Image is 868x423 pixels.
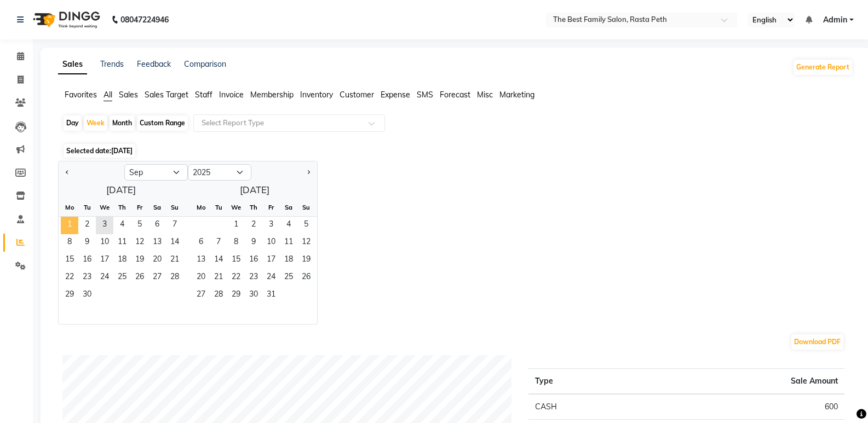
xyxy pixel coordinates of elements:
[104,90,112,100] span: All
[148,252,166,269] span: 20
[78,287,96,304] div: Tuesday, September 30, 2025
[297,252,315,269] div: Sunday, October 19, 2025
[113,217,131,234] div: Thursday, September 4, 2025
[297,269,315,287] span: 26
[166,269,183,287] div: Sunday, September 28, 2025
[262,217,280,234] div: Friday, October 3, 2025
[111,147,133,155] span: [DATE]
[96,234,113,252] div: Wednesday, September 10, 2025
[61,234,78,252] div: Monday, September 8, 2025
[131,269,148,287] span: 26
[28,4,103,35] img: logo
[192,269,210,287] div: Monday, October 20, 2025
[245,269,262,287] span: 23
[210,234,227,252] div: Tuesday, October 7, 2025
[84,115,107,131] div: Week
[210,234,227,252] span: 7
[131,217,148,234] div: Friday, September 5, 2025
[166,199,183,216] div: Su
[184,59,226,69] a: Comparison
[245,199,262,216] div: Th
[96,217,113,234] span: 3
[188,164,251,181] select: Select year
[280,234,297,252] span: 11
[96,234,113,252] span: 10
[227,234,245,252] span: 8
[280,269,297,287] div: Saturday, October 25, 2025
[61,269,78,287] span: 22
[145,90,188,100] span: Sales Target
[262,252,280,269] div: Friday, October 17, 2025
[78,234,96,252] span: 9
[192,234,210,252] div: Monday, October 6, 2025
[113,217,131,234] span: 4
[78,287,96,304] span: 30
[823,14,847,26] span: Admin
[245,287,262,304] div: Thursday, October 30, 2025
[210,252,227,269] div: Tuesday, October 14, 2025
[645,394,844,420] td: 600
[137,59,171,69] a: Feedback
[297,252,315,269] span: 19
[61,269,78,287] div: Monday, September 22, 2025
[61,252,78,269] div: Monday, September 15, 2025
[192,252,210,269] div: Monday, October 13, 2025
[113,252,131,269] span: 18
[297,217,315,234] span: 5
[262,234,280,252] div: Friday, October 10, 2025
[477,90,493,100] span: Misc
[131,217,148,234] span: 5
[499,90,534,100] span: Marketing
[250,90,294,100] span: Membership
[227,234,245,252] div: Wednesday, October 8, 2025
[227,252,245,269] span: 15
[262,287,280,304] span: 31
[245,217,262,234] div: Thursday, October 2, 2025
[166,269,183,287] span: 28
[227,287,245,304] span: 29
[528,394,645,420] td: CASH
[280,217,297,234] span: 4
[148,199,166,216] div: Sa
[131,234,148,252] div: Friday, September 12, 2025
[113,269,131,287] div: Thursday, September 25, 2025
[262,234,280,252] span: 10
[61,252,78,269] span: 15
[210,199,227,216] div: Tu
[61,217,78,234] span: 1
[645,369,844,395] th: Sale Amount
[96,269,113,287] div: Wednesday, September 24, 2025
[78,252,96,269] div: Tuesday, September 16, 2025
[166,252,183,269] div: Sunday, September 21, 2025
[262,287,280,304] div: Friday, October 31, 2025
[227,252,245,269] div: Wednesday, October 15, 2025
[61,199,78,216] div: Mo
[262,269,280,287] div: Friday, October 24, 2025
[300,90,333,100] span: Inventory
[119,90,138,100] span: Sales
[131,269,148,287] div: Friday, September 26, 2025
[297,217,315,234] div: Sunday, October 5, 2025
[96,199,113,216] div: We
[210,252,227,269] span: 14
[166,234,183,252] div: Sunday, September 14, 2025
[192,199,210,216] div: Mo
[61,217,78,234] div: Monday, September 1, 2025
[262,217,280,234] span: 3
[61,287,78,304] div: Monday, September 29, 2025
[78,217,96,234] span: 2
[78,252,96,269] span: 16
[166,217,183,234] span: 7
[280,199,297,216] div: Sa
[78,199,96,216] div: Tu
[210,269,227,287] div: Tuesday, October 21, 2025
[280,252,297,269] span: 18
[61,234,78,252] span: 8
[120,4,169,35] b: 08047224946
[192,234,210,252] span: 6
[58,55,87,74] a: Sales
[245,269,262,287] div: Thursday, October 23, 2025
[245,217,262,234] span: 2
[280,252,297,269] div: Saturday, October 18, 2025
[100,59,124,69] a: Trends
